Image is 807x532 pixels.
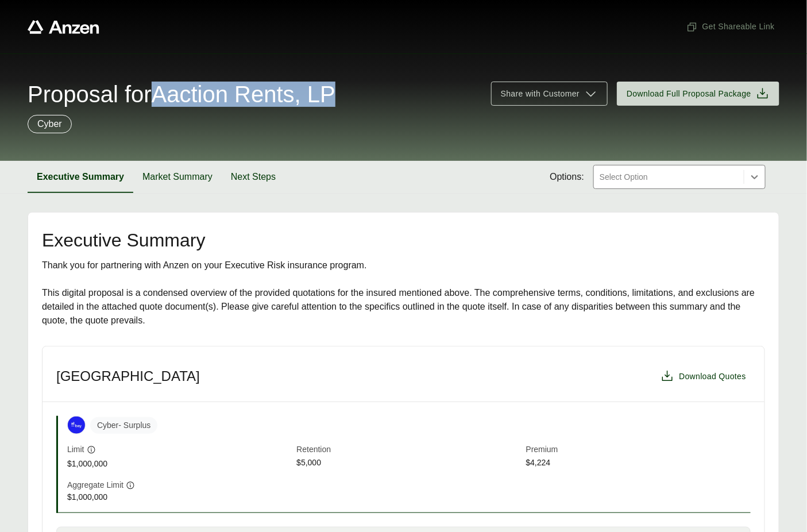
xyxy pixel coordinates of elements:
span: Download Full Proposal Package [627,88,751,100]
button: Market Summary [133,161,222,193]
span: Proposal for Aaction Rents, LP [28,83,335,106]
a: Anzen website [28,20,99,34]
span: Get Shareable Link [686,21,775,33]
p: Cyber [37,117,62,131]
button: Next Steps [222,161,285,193]
span: $4,224 [526,457,751,470]
div: Thank you for partnering with Anzen on your Executive Risk insurance program. This digital propos... [42,259,765,327]
span: $1,000,000 [67,491,292,503]
span: Download Quotes [679,371,746,383]
button: Download Quotes [656,365,751,388]
button: Download Full Proposal Package [617,82,779,106]
span: $5,000 [296,457,521,470]
span: Options: [550,170,584,184]
button: Get Shareable Link [682,16,779,37]
h2: Executive Summary [42,231,765,249]
button: Executive Summary [28,161,133,193]
span: Share with Customer [501,88,580,100]
h3: [GEOGRAPHIC_DATA] [56,368,200,385]
span: Retention [296,444,521,457]
span: Cyber - Surplus [90,417,157,434]
span: Limit [67,444,84,456]
span: $1,000,000 [67,458,292,470]
button: Share with Customer [491,82,608,106]
span: Premium [526,444,751,457]
img: At-Bay [68,417,85,434]
span: Aggregate Limit [67,479,123,491]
